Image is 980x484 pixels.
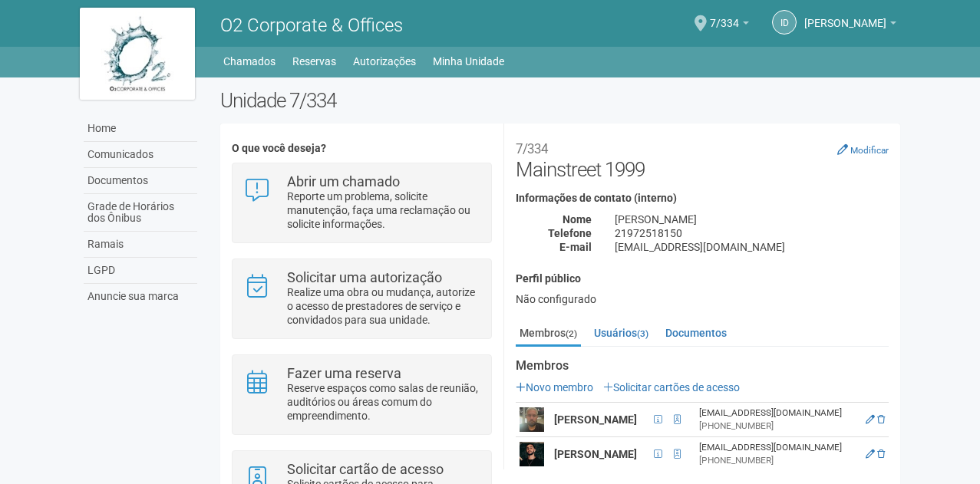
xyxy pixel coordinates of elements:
a: Editar membro [866,449,875,459]
p: Realize uma obra ou mudança, autorize o acesso de prestadores de serviço e convidados para sua un... [287,285,480,327]
a: Chamados [223,51,276,72]
h4: Perfil público [516,273,889,285]
a: Abrir um chamado Reporte um problema, solicite manutenção, faça uma reclamação ou solicite inform... [244,175,480,231]
a: Comunicados [84,142,197,168]
strong: Solicitar cartão de acesso [287,461,444,477]
a: Editar membro [866,414,875,425]
a: Novo membro [516,381,593,393]
a: Membros(2) [516,321,581,347]
p: Reserve espaços como salas de reunião, auditórios ou áreas comum do empreendimento. [287,381,480,423]
strong: [PERSON_NAME] [554,413,637,426]
a: Usuários(3) [590,321,652,344]
strong: [PERSON_NAME] [554,448,637,460]
small: (2) [566,328,577,339]
a: Grade de Horários dos Ônibus [84,194,197,232]
a: Documentos [662,321,731,344]
img: user.png [520,407,544,432]
h2: Mainstreet 1999 [516,135,889,181]
a: Excluir membro [877,449,885,459]
div: [PHONE_NUMBER] [699,454,856,467]
div: [EMAIL_ADDRESS][DOMAIN_NAME] [699,407,856,420]
a: Minha Unidade [433,51,504,72]
span: O2 Corporate & Offices [220,15,403,36]
strong: Solicitar uma autorização [287,269,442,285]
a: Autorizações [353,51,416,72]
small: (3) [637,328,648,339]
h4: O que você deseja? [232,143,492,154]
div: [EMAIL_ADDRESS][DOMAIN_NAME] [699,441,856,454]
a: Reservas [292,51,336,72]
a: Documentos [84,168,197,194]
div: 21972518150 [603,226,900,240]
div: [PERSON_NAME] [603,212,900,226]
p: Reporte um problema, solicite manutenção, faça uma reclamação ou solicite informações. [287,189,480,231]
div: Não configurado [516,292,889,306]
div: [EMAIL_ADDRESS][DOMAIN_NAME] [603,240,900,254]
small: Modificar [850,145,889,156]
strong: Fazer uma reserva [287,365,401,381]
a: Anuncie sua marca [84,284,197,309]
strong: Telefone [548,227,592,239]
img: user.png [520,442,544,466]
div: [PHONE_NUMBER] [699,420,856,433]
strong: Nome [563,213,592,226]
strong: E-mail [559,241,592,253]
a: ID [772,10,797,35]
a: Solicitar cartões de acesso [603,381,740,393]
a: LGPD [84,258,197,284]
a: Ramais [84,232,197,258]
h2: Unidade 7/334 [220,89,901,112]
a: Excluir membro [877,414,885,425]
a: Solicitar uma autorização Realize uma obra ou mudança, autorize o acesso de prestadores de serviç... [244,271,480,327]
small: 7/334 [516,141,548,156]
a: 7/334 [710,19,749,31]
span: Igor Duarte Lordello [804,2,886,29]
a: Home [84,116,197,142]
a: Modificar [837,143,889,156]
a: Fazer uma reserva Reserve espaços como salas de reunião, auditórios ou áreas comum do empreendime... [244,367,480,423]
strong: Membros [516,359,889,373]
span: 7/334 [710,2,739,29]
h4: Informações de contato (interno) [516,193,889,204]
strong: Abrir um chamado [287,173,400,189]
img: logo.jpg [80,8,195,100]
a: [PERSON_NAME] [804,19,896,31]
